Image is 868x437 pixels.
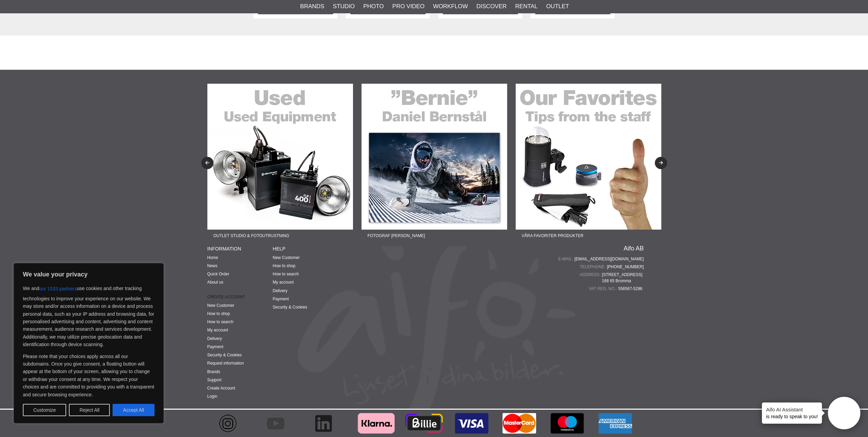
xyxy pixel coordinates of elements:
a: Delivery [273,288,288,293]
a: Payment [207,344,223,349]
a: Aifo - Instagram [207,410,255,437]
img: Billie [405,410,443,437]
p: We value your privacy [23,270,155,278]
a: [EMAIL_ADDRESS][DOMAIN_NAME] [574,256,644,262]
a: Payment [273,297,289,301]
button: Previous [201,157,214,169]
span: Address: [579,272,602,278]
a: Workflow [433,2,468,11]
p: Please note that your choices apply across all our subdomains. Once you give consent, a floating ... [23,353,155,398]
img: Ad:22-05F banner-sidfot-favorites.jpg [516,84,661,230]
a: Ad:22-04F banner-sidfot-bernie.jpgFotograf [PERSON_NAME] [362,84,507,242]
a: About us [207,280,223,285]
button: Accept All [113,404,155,416]
img: Maestro [548,410,586,437]
img: Aifo - Linkedin [313,410,334,437]
a: Pro Video [392,2,424,11]
img: American Express [596,410,634,437]
img: Aifo - Instagram [218,410,238,437]
a: Ad:22-03F banner-sidfot-used.jpgOutlet Studio & Fotoutrustning [207,84,353,242]
div: We value your privacy [14,263,164,423]
h4: Aifo AI Assistant [766,406,818,413]
a: New Customer [207,303,234,308]
span: VAT reg. no.: [589,286,618,292]
a: How to search [207,319,234,324]
a: [PHONE_NUMBER] [607,264,644,270]
p: We and use cookies and other tracking technologies to improve your experience on our website. We ... [23,283,155,349]
a: Studio [333,2,355,11]
a: How to shop [207,311,230,316]
a: My account [273,280,294,285]
span: Outlet Studio & Fotoutrustning [207,230,295,242]
img: Klarna [357,410,395,437]
span: Fotograf [PERSON_NAME] [362,230,431,242]
a: Brands [300,2,324,11]
a: My account [207,328,228,332]
a: Outlet [546,2,569,11]
a: Security & Cookies [207,353,242,357]
button: Customize [23,404,66,416]
h4: INFORMATION [207,245,273,252]
a: Aifo - YouTube [255,410,303,437]
span: 556567-5286 [618,286,644,292]
button: Reject All [69,404,110,416]
button: our 1533 partners [39,283,77,295]
a: Photo [363,2,384,11]
a: Quick Order [207,272,230,276]
a: Ad:22-05F banner-sidfot-favorites.jpgVåra favoriter produkter [516,84,661,242]
img: Ad:22-03F banner-sidfot-used.jpg [207,84,353,230]
div: is ready to speak to you! [762,402,822,424]
a: How to shop [273,263,296,268]
span: [STREET_ADDRESS] 168 65 Bromma [602,272,644,284]
img: Visa [453,410,490,437]
span: Telephone: [579,264,607,270]
a: Aifo - Linkedin [303,410,351,437]
img: Aifo - YouTube [265,410,286,437]
span: E-mail: [558,256,574,262]
strong: Create account [207,294,273,300]
a: Brands [207,369,220,374]
a: News [207,263,218,268]
a: Login [207,394,217,399]
a: Create Account [207,386,235,391]
a: Aifo AB [623,245,644,251]
a: New Customer [273,255,300,260]
a: Delivery [207,336,222,341]
a: How to search [273,272,299,276]
img: Ad:22-04F banner-sidfot-bernie.jpg [362,84,507,230]
a: Rental [515,2,538,11]
a: Security & Cookies [273,305,307,310]
span: Våra favoriter produkter [516,230,590,242]
a: Request information [207,361,244,366]
a: Discover [476,2,507,11]
h4: HELP [273,245,338,252]
a: Support [207,378,222,382]
button: Next [655,157,667,169]
img: MasterCard [501,410,538,437]
a: Home [207,255,218,260]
